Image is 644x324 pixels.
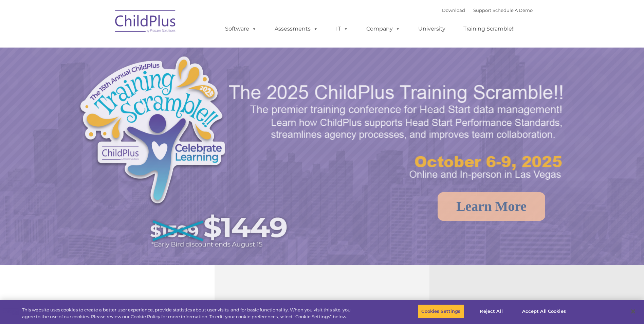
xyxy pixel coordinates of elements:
[470,304,513,319] button: Reject All
[518,304,570,319] button: Accept All Cookies
[112,5,180,39] img: ChildPlus by Procare Solutions
[438,192,545,221] a: Learn More
[411,22,452,36] a: University
[493,7,533,13] a: Schedule A Demo
[360,22,407,36] a: Company
[22,307,354,320] div: This website uses cookies to create a better user experience, provide statistics about user visit...
[329,22,355,36] a: IT
[626,304,641,319] button: Close
[457,22,521,36] a: Training Scramble!!
[418,304,464,319] button: Cookies Settings
[442,7,465,13] a: Download
[442,7,533,13] font: |
[218,22,263,36] a: Software
[473,7,491,13] a: Support
[268,22,325,36] a: Assessments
